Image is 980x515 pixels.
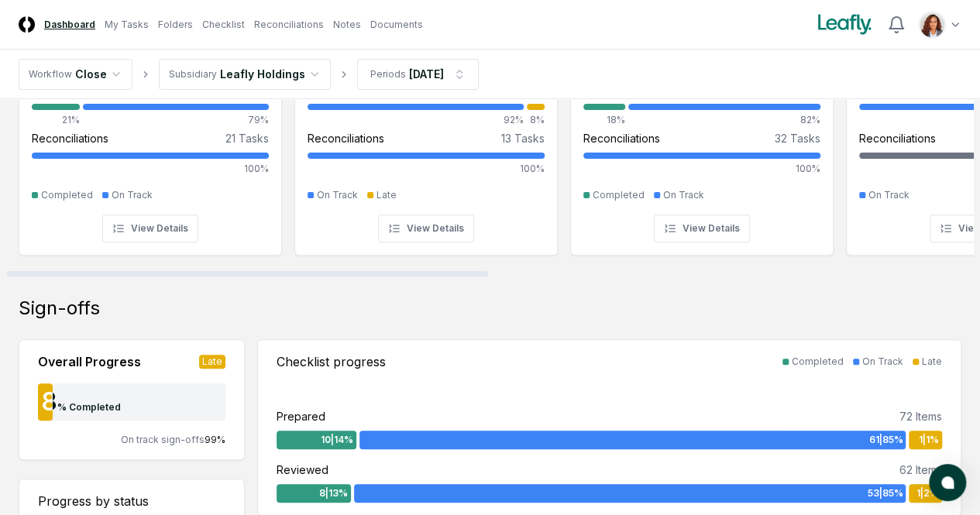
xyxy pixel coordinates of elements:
[862,355,903,369] div: On Track
[277,352,386,371] div: Checklist progress
[112,188,153,202] div: On Track
[919,433,939,447] span: 1 | 1 %
[378,215,474,242] button: View Details
[19,296,961,321] div: Sign-offs
[377,188,397,202] div: Late
[225,130,269,146] div: 21 Tasks
[868,433,903,447] span: 61 | 85 %
[277,408,325,424] div: Prepared
[29,67,72,81] div: Workflow
[158,18,193,32] a: Folders
[321,433,353,447] span: 10 | 14 %
[32,113,80,127] div: 21%
[868,188,910,202] div: On Track
[583,162,820,176] div: 100%
[38,352,141,371] div: Overall Progress
[202,18,245,32] a: Checklist
[19,6,282,256] a: 12%Annie Khederlarian[PERSON_NAME][DATE]Checklist34 Tasks21%79%Reconciliations21 Tasks100%Complet...
[859,130,936,146] div: Reconciliations
[333,18,361,32] a: Notes
[319,486,348,500] span: 8 | 13 %
[254,18,324,32] a: Reconciliations
[19,59,479,90] nav: breadcrumb
[922,355,942,369] div: Late
[593,188,645,202] div: Completed
[409,66,444,82] div: [DATE]
[308,130,384,146] div: Reconciliations
[899,462,942,478] div: 62 Items
[916,486,939,500] span: 1 | 2 %
[583,130,660,146] div: Reconciliations
[294,6,558,256] a: 0%Donna Jordan[PERSON_NAME][DATE]Checklist26 Tasks92%8%Reconciliations13 Tasks100%On TrackLateVie...
[32,130,108,146] div: Reconciliations
[41,188,93,202] div: Completed
[501,130,545,146] div: 13 Tasks
[370,67,406,81] div: Periods
[102,215,198,242] button: View Details
[19,16,35,33] img: Logo
[792,355,844,369] div: Completed
[527,113,545,127] div: 8%
[920,12,944,37] img: ACg8ocLdVaUJ3SPYiWtV1SCOCLc5fH8jwZS3X49UX5Q0z8zS0ESX3Ok=s96-c
[308,162,545,176] div: 100%
[867,486,903,500] span: 53 | 85 %
[929,464,966,501] button: atlas-launcher
[169,67,217,81] div: Subsidiary
[814,12,875,37] img: Leafly logo
[38,390,57,414] div: 8
[308,113,524,127] div: 92%
[628,113,820,127] div: 82%
[277,462,328,478] div: Reviewed
[199,355,225,369] div: Late
[570,6,834,256] a: 10%John Falbo[PERSON_NAME][DATE]Checklist45 Tasks18%82%Reconciliations32 Tasks100%CompletedOn Tra...
[775,130,820,146] div: 32 Tasks
[370,18,423,32] a: Documents
[663,188,704,202] div: On Track
[44,18,95,32] a: Dashboard
[654,215,750,242] button: View Details
[205,434,225,445] span: 99 %
[317,188,358,202] div: On Track
[83,113,269,127] div: 79%
[105,18,149,32] a: My Tasks
[357,59,479,90] button: Periods[DATE]
[32,162,269,176] div: 100%
[899,408,942,424] div: 72 Items
[38,492,225,510] div: Progress by status
[57,400,121,414] div: % Completed
[583,113,625,127] div: 18%
[121,434,205,445] span: On track sign-offs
